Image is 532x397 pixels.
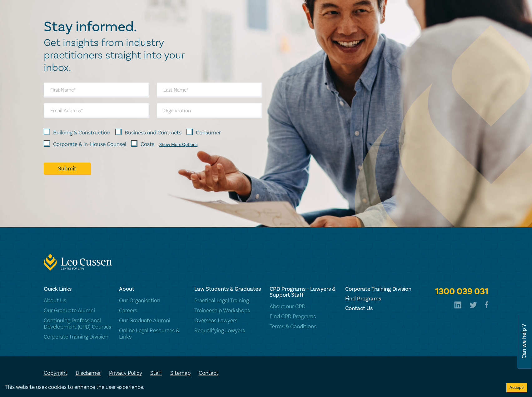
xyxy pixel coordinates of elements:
input: Last Name* [157,83,262,98]
h6: Quick Links [44,286,112,292]
a: Our Graduate Alumni [44,308,112,314]
label: Building & Construction [53,129,110,137]
a: Copyright [44,369,67,377]
a: Find Programs [345,296,413,302]
h2: Stay informed. [44,19,191,35]
label: Business and Contracts [125,129,181,137]
a: Corporate Training Division [345,286,413,292]
a: Corporate Training Division [44,334,112,340]
a: About our CPD [270,304,337,310]
a: Our Organisation [119,298,187,304]
a: Sitemap [170,369,191,377]
a: Contact Us [345,305,413,311]
a: Requalifying Lawyers [194,328,262,334]
a: Find CPD Programs [270,314,337,320]
input: Organisation [157,103,262,118]
span: Can we help ? [521,318,527,365]
h2: Get insights from industry practitioners straight into your inbox. [44,37,191,74]
a: Contact [199,369,218,377]
button: Submit [44,163,91,174]
a: About Us [44,298,112,304]
label: Corporate & In-House Counsel [53,140,126,148]
a: 1300 039 031 [435,286,488,297]
label: Costs [141,140,154,148]
a: Continuing Professional Development (CPD) Courses [44,318,112,330]
a: Traineeship Workshops [194,308,262,314]
h6: CPD Programs - Lawyers & Support Staff [270,286,337,298]
button: Accept cookies [506,383,527,392]
div: Show More Options [159,142,198,147]
input: Email Address* [44,103,149,118]
a: Careers [119,308,187,314]
h6: About [119,286,187,292]
a: Practical Legal Training [194,298,262,304]
input: First Name* [44,83,149,98]
a: Online Legal Resources & Links [119,328,187,340]
div: This website uses cookies to enhance the user experience. [5,383,497,391]
a: Our Graduate Alumni [119,318,187,324]
a: Overseas Lawyers [194,318,262,324]
a: Privacy Policy [109,369,142,377]
h6: Law Students & Graduates [194,286,262,292]
a: Disclaimer [76,369,101,377]
a: Staff [150,369,162,377]
label: Consumer [196,129,221,137]
a: Terms & Conditions [270,324,337,330]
